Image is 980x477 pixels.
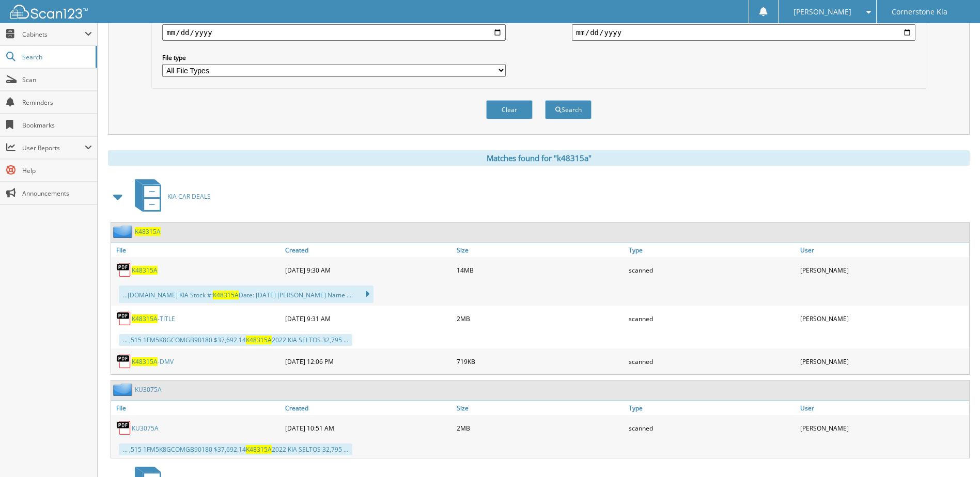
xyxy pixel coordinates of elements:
[162,53,506,62] label: File type
[283,418,454,438] div: [DATE] 10:51 AM
[22,166,92,175] span: Help
[454,401,626,415] a: Size
[246,445,272,454] span: K48315A
[545,100,592,119] button: Search
[22,75,92,84] span: Scan
[283,243,454,257] a: Created
[798,243,969,257] a: User
[111,401,283,415] a: File
[798,351,969,372] div: [PERSON_NAME]
[113,225,135,238] img: folder2.png
[119,443,352,455] div: ... ,515 1FM5K8GCOMGB90180 $37,692.14 2022 KIA SELTOS 32,795 ...
[626,351,798,372] div: scanned
[22,98,92,107] span: Reminders
[135,385,162,394] a: KU3075A
[283,260,454,280] div: [DATE] 9:30 AM
[167,192,211,201] span: KIA CAR DEALS
[22,121,92,130] span: Bookmarks
[22,30,85,39] span: Cabinets
[794,9,851,15] span: [PERSON_NAME]
[22,53,90,61] span: Search
[626,418,798,438] div: scanned
[116,262,132,278] img: PDF.png
[113,383,135,396] img: folder2.png
[22,144,85,152] span: User Reports
[892,9,947,15] span: Cornerstone Kia
[454,308,626,329] div: 2MB
[162,24,506,41] input: start
[928,427,980,477] iframe: Chat Widget
[132,424,159,433] a: KU3075A
[798,260,969,280] div: [PERSON_NAME]
[626,243,798,257] a: Type
[283,308,454,329] div: [DATE] 9:31 AM
[454,260,626,280] div: 14MB
[283,401,454,415] a: Created
[454,351,626,372] div: 719KB
[626,308,798,329] div: scanned
[798,308,969,329] div: [PERSON_NAME]
[798,401,969,415] a: User
[111,243,283,257] a: File
[119,334,352,346] div: ... ,515 1FM5K8GCOMGB90180 $37,692.14 2022 KIA SELTOS 32,795 ...
[626,401,798,415] a: Type
[22,189,92,198] span: Announcements
[454,243,626,257] a: Size
[116,311,132,326] img: PDF.png
[116,420,132,436] img: PDF.png
[132,314,175,323] a: K48315A-TITLE
[108,150,970,166] div: Matches found for "k48315a"
[10,5,88,19] img: scan123-logo-white.svg
[132,357,174,366] a: K48315A-DMV
[572,24,915,41] input: end
[283,351,454,372] div: [DATE] 12:06 PM
[116,354,132,369] img: PDF.png
[119,285,374,303] div: ...[DOMAIN_NAME] KIA Stock #: Date: [DATE] [PERSON_NAME] Name ....
[246,336,272,344] span: K48315A
[798,418,969,438] div: [PERSON_NAME]
[132,314,158,323] span: K48315A
[213,291,239,299] span: K48315A
[486,100,533,119] button: Clear
[626,260,798,280] div: scanned
[129,176,211,217] a: KIA CAR DEALS
[132,266,158,275] a: K48315A
[135,227,161,236] a: K48315A
[132,357,158,366] span: K48315A
[454,418,626,438] div: 2MB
